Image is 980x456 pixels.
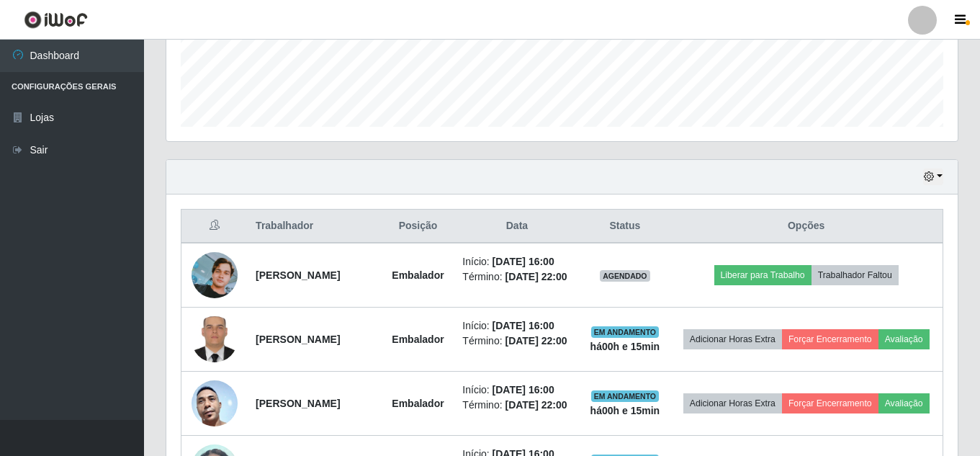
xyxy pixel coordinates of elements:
strong: Embalador [392,334,444,345]
strong: [PERSON_NAME] [256,334,340,345]
th: Posição [382,210,454,243]
li: Início: [462,318,571,334]
li: Término: [462,334,571,349]
th: Trabalhador [247,210,382,243]
li: Término: [462,398,571,413]
th: Status [580,210,670,243]
button: Adicionar Horas Extra [683,393,782,413]
img: 1740417182647.jpeg [192,309,238,370]
img: 1713284102514.jpeg [192,252,238,298]
button: Forçar Encerramento [782,393,878,413]
img: 1744826820046.jpeg [192,354,238,452]
strong: [PERSON_NAME] [256,269,340,281]
button: Avaliação [878,393,930,413]
button: Trabalhador Faltou [812,265,899,285]
th: Data [454,210,580,243]
button: Adicionar Horas Extra [683,329,782,349]
th: Opções [670,210,943,243]
time: [DATE] 16:00 [493,384,554,395]
strong: [PERSON_NAME] [256,398,340,409]
button: Avaliação [878,329,930,349]
time: [DATE] 16:00 [493,320,554,331]
time: [DATE] 16:00 [493,256,554,267]
time: [DATE] 22:00 [505,271,567,282]
strong: há 00 h e 15 min [590,405,660,416]
strong: Embalador [392,398,444,409]
span: AGENDADO [600,270,650,282]
span: EM ANDAMENTO [591,326,660,338]
li: Início: [462,383,571,398]
li: Término: [462,269,571,285]
strong: há 00 h e 15 min [590,341,660,352]
time: [DATE] 22:00 [505,335,567,347]
li: Início: [462,254,571,269]
img: CoreUI Logo [24,11,88,29]
span: EM ANDAMENTO [591,390,660,402]
strong: Embalador [392,269,444,281]
button: Liberar para Trabalho [714,265,812,285]
time: [DATE] 22:00 [505,399,567,411]
button: Forçar Encerramento [782,329,878,349]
